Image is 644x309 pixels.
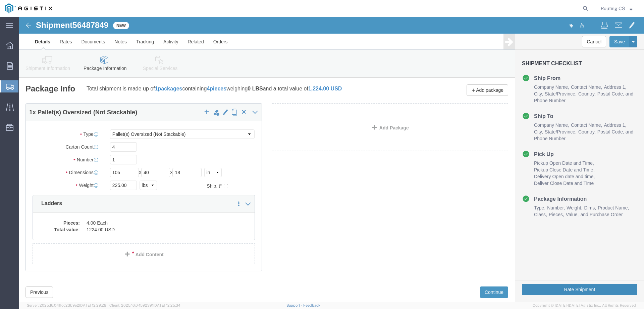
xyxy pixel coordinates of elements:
[19,17,644,302] iframe: To enrich screen reader interactions, please activate Accessibility in Grammarly extension settings
[153,303,180,307] span: [DATE] 12:25:34
[286,303,303,307] a: Support
[601,5,625,12] span: Routing CS
[5,3,52,13] img: logo
[27,303,106,307] span: Server: 2025.16.0-1ffcc23b9e2
[79,303,106,307] span: [DATE] 12:29:29
[303,303,320,307] a: Feedback
[600,4,635,12] button: Routing CS
[533,303,636,308] span: Copyright © [DATE]-[DATE] Agistix Inc., All Rights Reserved
[109,303,180,307] span: Client: 2025.16.0-1592391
